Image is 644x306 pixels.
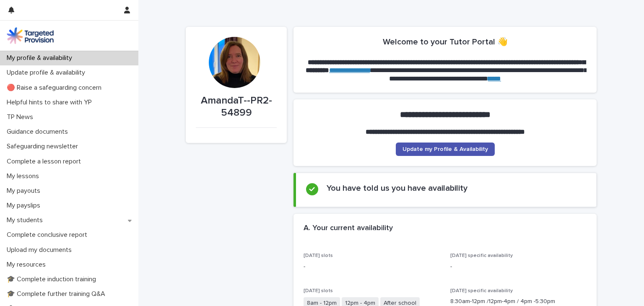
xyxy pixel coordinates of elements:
[3,290,112,298] p: 🎓 Complete further training Q&A
[3,113,40,121] p: TP News
[3,261,52,269] p: My resources
[3,99,99,106] p: Helpful hints to share with YP
[396,143,495,156] a: Update my Profile & Availability
[186,3,284,16] h2: AmandaT--PR2-54899
[3,187,47,195] p: My payouts
[402,146,488,152] span: Update my Profile & Availability
[3,275,103,283] p: 🎓 Complete induction training
[3,128,75,136] p: Guidance documents
[3,231,94,239] p: Complete conclusive report
[3,158,88,166] p: Complete a lesson report
[3,202,47,210] p: My payslips
[383,37,508,47] h2: Welcome to your Tutor Portal 👋
[304,253,333,258] span: [DATE] slots
[450,288,513,293] span: [DATE] specific availability
[196,95,277,119] p: AmandaT--PR2-54899
[304,288,333,293] span: [DATE] slots
[450,262,587,271] p: -
[3,69,92,77] p: Update profile & availability
[3,216,49,224] p: My students
[3,84,108,92] p: 🔴 Raise a safeguarding concern
[3,246,78,254] p: Upload my documents
[327,183,467,193] h2: You have told us you have availability
[304,224,393,233] h2: A. Your current availability
[3,143,85,150] p: Safeguarding newsletter
[7,27,54,44] img: M5nRWzHhSzIhMunXDL62
[450,297,587,306] p: 8:30am-12pm /12pm-4pm / 4pm -5:30pm
[3,172,46,180] p: My lessons
[304,262,440,271] p: -
[450,253,513,258] span: [DATE] specific availability
[3,54,79,62] p: My profile & availability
